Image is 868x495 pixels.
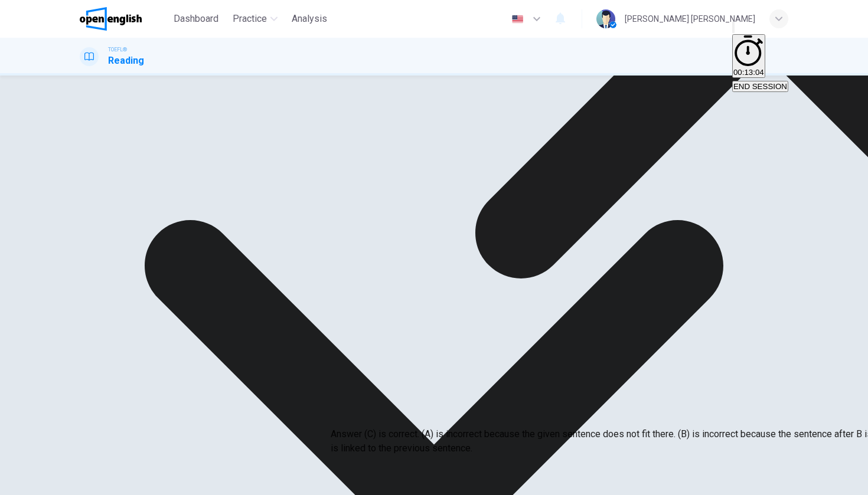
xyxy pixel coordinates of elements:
[233,12,267,26] span: Practice
[292,12,327,26] span: Analysis
[80,7,142,31] img: OpenEnglish logo
[732,34,788,79] div: Hide
[108,45,127,54] span: TOEFL®
[733,82,787,91] span: END SESSION
[174,12,218,26] span: Dashboard
[596,9,615,28] img: Profile picture
[733,68,764,77] span: 00:13:04
[625,12,755,26] div: [PERSON_NAME] [PERSON_NAME]
[108,54,144,68] h1: Reading
[510,15,525,24] img: en
[732,20,788,34] div: Mute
